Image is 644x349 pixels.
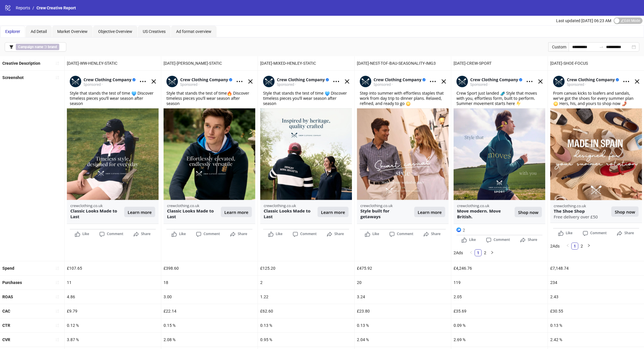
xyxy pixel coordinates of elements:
div: 20 [355,276,451,290]
button: right [489,249,496,256]
span: sort-ascending [55,323,59,327]
div: 3.00 [161,290,258,304]
div: £107.65 [65,261,161,275]
a: 1 [572,243,578,249]
div: £475.92 [355,261,451,275]
li: 2 [482,249,489,256]
div: [DATE]-WW-HENLEY-STATIC [65,56,161,70]
div: 2.08 % [161,333,258,347]
img: Screenshot 6804336000065 [164,73,255,239]
span: right [490,251,494,254]
img: Screenshot 6784847011865 [454,73,545,245]
li: 2 [578,243,585,250]
div: [DATE]-CREW-SPORT [451,56,548,70]
div: [DATE]-[PERSON_NAME]-STATIC [161,56,258,70]
li: Previous Page [468,249,475,256]
div: 1.22 [258,290,354,304]
div: £4,246.76 [451,261,548,275]
span: sort-ascending [55,266,59,270]
div: 119 [451,276,548,290]
div: 0.95 % [258,333,354,347]
a: 1 [475,250,481,256]
span: left [469,251,473,254]
div: £23.80 [355,304,451,318]
div: Custom [548,42,569,52]
div: 0.09 % [451,318,548,332]
button: right [585,243,592,250]
li: / [32,5,34,11]
div: 3.24 [355,290,451,304]
span: ∋ [16,44,59,50]
div: 2 [258,276,354,290]
div: £22.14 [161,304,258,318]
span: Ad format overview [176,29,211,34]
div: 11 [65,276,161,290]
img: Screenshot 6805428659865 [357,73,449,239]
span: sort-ascending [55,295,59,299]
span: Ad Detail [31,29,47,34]
span: left [566,244,570,247]
span: Explorer [5,29,20,34]
b: brand [48,45,57,49]
span: Objective Overview [98,29,132,34]
li: Previous Page [564,243,571,250]
li: Next Page [489,249,496,256]
b: CVR [2,337,10,342]
div: £125.20 [258,261,354,275]
span: sort-ascending [55,280,59,285]
b: Creative Description [2,61,40,66]
b: Spend [2,266,14,271]
div: 3.87 % [65,333,161,347]
img: Screenshot 6804336000665 [260,73,352,239]
div: 2.04 % [355,333,451,347]
b: CAC [2,309,10,313]
div: 0.13 % [355,318,451,332]
div: [DATE]-MIXED-HENLEY-STATIC [258,56,354,70]
span: to [599,45,604,49]
button: Campaign name ∋ brand [5,42,66,52]
li: 1 [571,243,578,250]
button: left [468,249,475,256]
div: [DATE]-NEST-TOF-BAU-SEASONALITY-IMG3 [355,56,451,70]
div: £62.60 [258,304,354,318]
a: 2 [482,250,488,256]
b: CTR [2,323,10,328]
span: Market Overview [57,29,88,34]
div: 0.13 % [258,318,354,332]
div: 2.05 [451,290,548,304]
b: Purchases [2,280,22,285]
span: 2 Ads [454,250,463,255]
span: US Creatives [143,29,166,34]
span: right [587,244,591,247]
b: ROAS [2,294,13,299]
img: Screenshot 6775301682865 [550,73,642,238]
b: Campaign name [18,45,43,49]
div: 2.69 % [451,333,548,347]
li: 1 [475,249,482,256]
div: £35.69 [451,304,548,318]
b: Screenshot [2,75,24,80]
span: sort-ascending [55,76,59,80]
div: 0.15 % [161,318,258,332]
span: filter [9,45,13,49]
a: 2 [579,243,585,249]
div: 0.12 % [65,318,161,332]
span: Last updated [DATE] 06:23 AM [556,18,611,23]
span: Crew Creative Report [37,6,76,10]
li: Next Page [585,243,592,250]
img: Screenshot 6804335999865 [67,73,159,239]
span: sort-ascending [55,338,59,342]
div: 4.86 [65,290,161,304]
span: 2 Ads [550,244,560,248]
div: £9.79 [65,304,161,318]
div: 18 [161,276,258,290]
button: left [564,243,571,250]
a: Reports [15,5,31,11]
span: swap-right [599,45,604,49]
div: £398.60 [161,261,258,275]
span: sort-ascending [55,61,59,65]
span: sort-ascending [55,309,59,313]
